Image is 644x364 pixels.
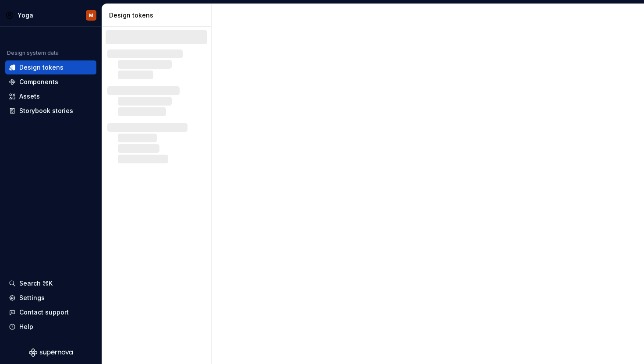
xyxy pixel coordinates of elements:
div: Design tokens [19,63,64,72]
div: M [89,12,93,19]
a: Components [5,75,96,89]
div: Help [19,322,33,331]
div: Design tokens [109,11,208,20]
svg: Supernova Logo [29,348,73,357]
button: Help [5,320,96,334]
a: Assets [5,89,96,103]
button: Search ⌘K [5,276,96,290]
a: Storybook stories [5,104,96,118]
div: Storybook stories [19,106,73,115]
a: Design tokens [5,60,96,74]
div: Search ⌘K [19,279,53,288]
button: YogaM [2,6,100,25]
button: Contact support [5,305,96,319]
div: Components [19,78,58,86]
div: Settings [19,293,45,302]
div: Yoga [18,11,33,20]
div: Assets [19,92,40,101]
a: Settings [5,291,96,305]
div: Design system data [7,49,59,57]
div: Contact support [19,308,69,317]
